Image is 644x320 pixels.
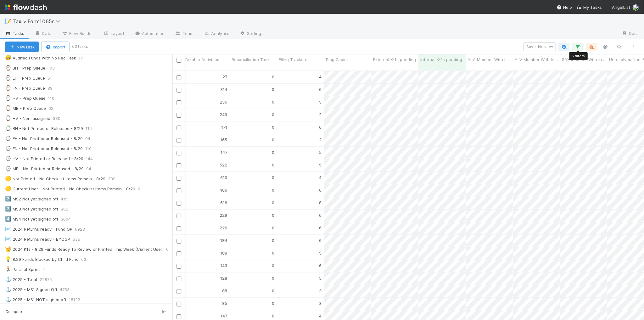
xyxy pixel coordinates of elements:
[577,5,602,10] span: My Tasks
[48,84,59,92] span: 89
[319,313,322,319] div: 4
[468,56,511,63] span: ALA Member With Income?
[129,29,170,39] a: Automation
[319,250,322,256] div: 5
[220,187,227,193] div: 466
[272,250,274,256] div: 0
[5,226,11,232] span: 📧
[5,297,11,302] span: ⚓
[5,84,45,92] div: FN - Prep Queue
[5,276,37,284] div: 2025 - Total
[319,111,322,118] div: 2
[5,95,11,101] span: ⌚
[5,115,50,122] div: HV - Non-assigned
[69,296,87,304] span: 18122
[557,4,572,10] div: Help
[5,296,66,304] div: 2025 - MS1 NOT signed off
[524,42,556,51] button: Save this view
[98,29,129,39] a: Layout
[272,313,274,319] div: 0
[272,162,274,168] div: 0
[5,75,11,81] span: ⌚
[199,29,234,39] a: Analytics
[5,236,11,242] span: 📧
[176,151,181,155] input: Toggle Row Selected
[319,174,322,181] div: 4
[60,286,76,294] span: 4753
[272,225,274,231] div: 0
[5,19,11,24] span: 📝
[176,113,181,118] input: Toggle Row Selected
[72,44,88,49] small: 63 tasks
[5,256,11,262] span: 💡
[272,187,274,193] div: 0
[5,245,164,253] div: 2024 K1s - 8.29 Funds Ready To Review or Printed This Week (Current User)
[86,125,98,132] span: 115
[234,29,269,39] a: Settings
[5,287,11,292] span: ⚓
[5,146,11,151] span: ⌚
[220,275,227,281] div: 128
[272,86,274,93] div: 0
[73,235,87,243] span: 535
[272,237,274,244] div: 0
[272,99,274,105] div: 0
[5,175,105,183] div: Not Printed - No Checklist Items Remain - 8/29
[53,115,67,122] span: 330
[48,64,61,72] span: 103
[81,255,92,263] span: 63
[5,126,11,131] span: ⌚
[86,165,98,173] span: 94
[85,135,97,143] span: 94
[5,155,83,163] div: HV - Not Printed or Released - 8/29
[220,174,227,181] div: 610
[61,205,75,213] span: 802
[48,94,61,102] span: 110
[176,239,181,244] input: Toggle Row Selected
[5,277,11,282] span: ⚓
[5,165,84,173] div: MB - Not Printed or Released - 8/29
[5,216,11,222] span: 4️⃣
[5,135,83,143] div: EH - Not Printed or Released - 8/29
[176,302,181,306] input: Toggle Row Selected
[222,74,227,80] div: 27
[5,64,45,72] div: BH - Prep Queue
[176,277,181,281] input: Toggle Row Selected
[79,54,89,62] span: 17
[272,174,274,181] div: 0
[319,225,322,231] div: 6
[373,56,416,63] span: External K-1s pending
[272,300,274,306] div: 0
[5,267,11,272] span: 🏃
[220,225,227,231] div: 226
[5,2,47,13] img: logo-inverted-e16ddd16eac7371096b0.svg
[176,163,181,168] input: Toggle Row Selected
[272,124,274,130] div: 0
[220,212,227,218] div: 229
[562,56,606,63] span: SAX Member With Income?
[5,309,22,315] span: Collapse
[221,313,227,319] div: 147
[279,56,307,63] span: Filing Trackers
[272,275,274,281] div: 0
[48,104,60,112] span: 62
[5,145,83,153] div: FN - Not Printed or Released - 8/29
[319,237,322,244] div: 6
[319,137,322,143] div: 2
[5,42,39,52] button: NewTask
[176,100,181,105] input: Toggle Row Selected
[48,74,58,82] span: 51
[612,5,630,10] span: AngelList
[176,314,181,319] input: Toggle Row Selected
[5,205,58,213] div: MS3 Not yet signed off
[220,86,227,93] div: 314
[319,74,322,80] div: 4
[5,215,58,223] div: MS4 Not yet signed off
[5,206,11,211] span: 3️⃣
[85,145,98,153] span: 110
[5,85,11,91] span: ⌚
[75,225,91,233] span: 6928
[176,138,181,143] input: Toggle Row Selected
[220,162,227,168] div: 522
[5,156,11,161] span: ⌚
